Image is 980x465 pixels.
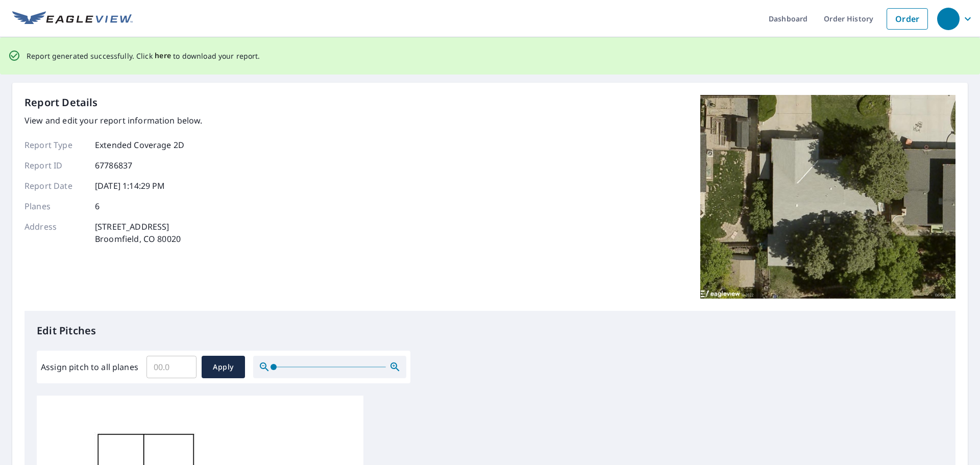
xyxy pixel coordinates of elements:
[95,200,100,212] p: 6
[700,95,955,299] img: Top image
[37,323,943,338] p: Edit Pitches
[95,159,132,172] p: 67786837
[95,139,184,151] p: Extended Coverage 2D
[887,8,928,30] a: Order
[210,361,237,374] span: Apply
[24,159,86,172] p: Report ID
[24,221,86,245] p: Address
[155,50,171,62] button: here
[24,95,98,110] p: Report Details
[27,50,260,62] p: Report generated successfully. Click to download your report.
[95,221,181,245] p: [STREET_ADDRESS] Broomfield, CO 80020
[24,180,86,192] p: Report Date
[12,11,133,27] img: EV Logo
[24,139,86,151] p: Report Type
[24,114,203,127] p: View and edit your report information below.
[202,356,245,378] button: Apply
[95,180,165,192] p: [DATE] 1:14:29 PM
[24,200,86,212] p: Planes
[146,353,197,381] input: 00.0
[41,361,138,373] label: Assign pitch to all planes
